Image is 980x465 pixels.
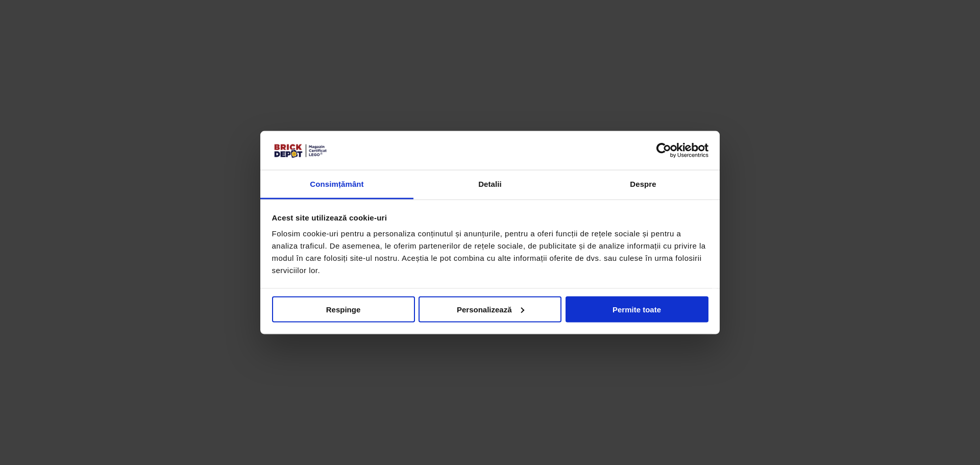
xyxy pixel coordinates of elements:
[272,211,708,224] div: Acest site utilizează cookie-uri
[567,170,720,200] a: Despre
[272,142,328,159] img: siglă
[272,296,415,322] button: Respinge
[413,170,567,200] a: Detalii
[619,142,708,158] a: Usercentrics Cookiebot - opens in a new window
[272,228,708,277] div: Folosim cookie-uri pentru a personaliza conținutul și anunțurile, pentru a oferi funcții de rețel...
[419,296,561,322] button: Personalizează
[566,296,708,322] button: Permite toate
[260,170,413,200] a: Consimțământ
